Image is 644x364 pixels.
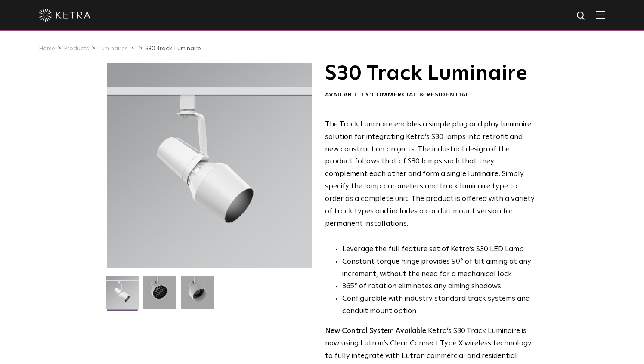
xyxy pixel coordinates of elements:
img: search icon [576,11,587,22]
a: Luminaires [98,46,128,52]
img: 3b1b0dc7630e9da69e6b [143,276,176,315]
strong: New Control System Available: [325,327,428,335]
li: 365° of rotation eliminates any aiming shadows [342,281,535,293]
img: S30-Track-Luminaire-2021-Web-Square [106,276,139,315]
img: Hamburger%20Nav.svg [596,11,605,19]
span: The Track Luminaire enables a simple plug and play luminaire solution for integrating Ketra’s S30... [325,121,535,228]
img: ketra-logo-2019-white [39,9,90,22]
li: Configurable with industry standard track systems and conduit mount option [342,293,535,318]
span: Commercial & Residential [372,92,470,98]
div: Availability: [325,91,535,99]
a: Products [64,46,89,52]
li: Constant torque hinge provides 90° of tilt aiming at any increment, without the need for a mechan... [342,256,535,281]
img: 9e3d97bd0cf938513d6e [181,276,214,315]
a: Home [39,46,55,52]
h1: S30 Track Luminaire [325,63,535,84]
a: S30 Track Luminaire [145,46,201,52]
li: Leverage the full feature set of Ketra’s S30 LED Lamp [342,244,535,256]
